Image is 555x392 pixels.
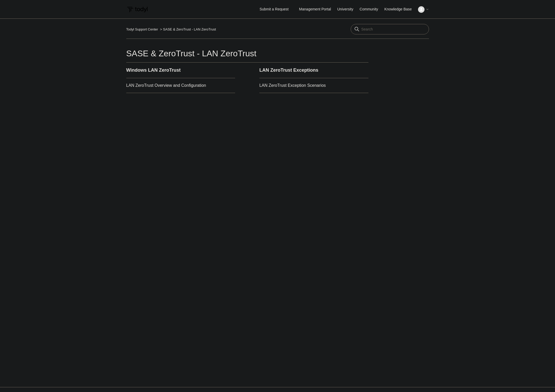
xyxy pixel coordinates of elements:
[299,7,336,12] a: Management Portal
[351,24,429,34] input: Search
[360,7,383,12] a: Community
[126,68,181,73] a: Windows LAN ZeroTrust
[337,7,358,12] a: University
[126,27,158,31] a: Todyl Support Center
[254,5,294,14] a: Submit a Request
[126,27,159,31] li: Todyl Support Center
[126,5,148,14] img: Todyl Support Center Help Center home page
[159,27,216,31] li: SASE & ZeroTrust - LAN ZeroTrust
[259,83,326,88] a: LAN ZeroTrust Exception Scenarios
[126,47,368,60] h1: SASE & ZeroTrust - LAN ZeroTrust
[384,7,417,12] a: Knowledge Base
[259,68,318,73] a: LAN ZeroTrust Exceptions
[126,83,206,88] a: LAN ZeroTrust Overview and Configuration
